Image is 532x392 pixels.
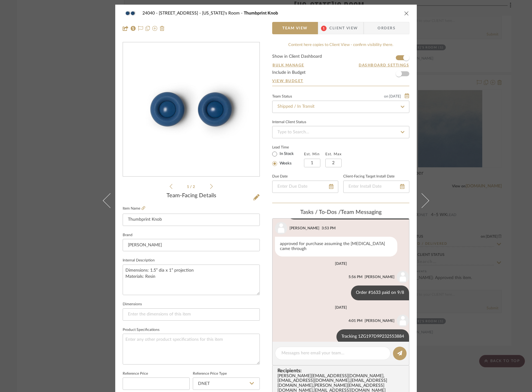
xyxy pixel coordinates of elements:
div: [PERSON_NAME] [289,225,319,231]
input: Enter Due Date [272,181,338,193]
div: [DATE] [335,305,347,310]
input: Enter Install Date [343,181,409,193]
input: Type to Search… [272,126,409,138]
label: Product Specifications [123,328,159,332]
label: Lead Time [272,144,304,150]
div: 3:53 PM [322,225,336,231]
button: close [404,10,409,16]
label: Weeks [278,161,292,166]
img: user_avatar.png [397,315,409,327]
span: Client View [329,22,358,34]
label: Due Date [272,175,288,178]
input: Enter the dimensions of this item [123,308,260,321]
img: 62adbebe-89c9-45bf-822d-b6d670aa7510_436x436.jpg [123,55,260,164]
span: [DATE] [388,94,402,98]
label: Reference Price Type [193,372,227,375]
span: Orders [371,22,402,34]
label: Dimensions [123,303,142,306]
input: Enter Brand [123,239,260,251]
span: 2 [193,185,196,189]
div: Content here copies to Client View - confirm visibility there. [272,42,409,48]
div: approved for purchase assuming the [MEDICAL_DATA] came through [275,237,397,256]
span: Tasks / To-Dos / [300,210,341,215]
button: Dashboard Settings [358,62,409,68]
div: Team-Facing Details [123,193,260,199]
mat-radio-group: Select item type [272,150,304,167]
button: Bulk Manage [272,62,305,68]
label: Est. Max [325,152,342,156]
div: [PERSON_NAME] [365,274,395,280]
a: View Budget [272,78,409,83]
div: Order #1633 paid on 9/8 [351,286,409,300]
label: Client-Facing Target Install Date [343,175,395,178]
div: Internal Client Status [272,121,306,124]
span: / [190,185,193,189]
img: Remove from project [160,26,165,31]
input: Enter Item Name [123,214,260,226]
span: 24040 - [STREET_ADDRESS] [142,11,202,15]
label: Internal Description [123,259,155,262]
img: user_avatar.png [275,222,287,234]
div: 5:56 PM [348,274,362,280]
span: 1 [187,185,190,189]
span: [US_STATE]'s Room [202,11,244,15]
input: Type to Search… [272,101,409,113]
label: Brand [123,234,133,237]
label: Reference Price [123,372,148,375]
span: Team View [282,22,308,34]
label: Item Name [123,206,145,211]
div: 0 [123,55,260,164]
div: Tracking 1ZG197D9P232553884 [336,329,409,344]
label: Est. Min [304,152,320,156]
label: In Stock [278,151,294,157]
span: 1 [321,26,327,31]
div: Team Status [272,95,292,98]
img: 62adbebe-89c9-45bf-822d-b6d670aa7510_48x40.jpg [123,7,137,19]
div: 4:01 PM [348,318,362,323]
div: team Messaging [272,209,409,216]
img: user_avatar.png [397,271,409,283]
div: [PERSON_NAME] [365,318,395,323]
span: Thumbprint Knob [244,11,278,15]
span: on [384,94,388,98]
div: [DATE] [335,261,347,266]
span: Recipients: [277,368,407,373]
